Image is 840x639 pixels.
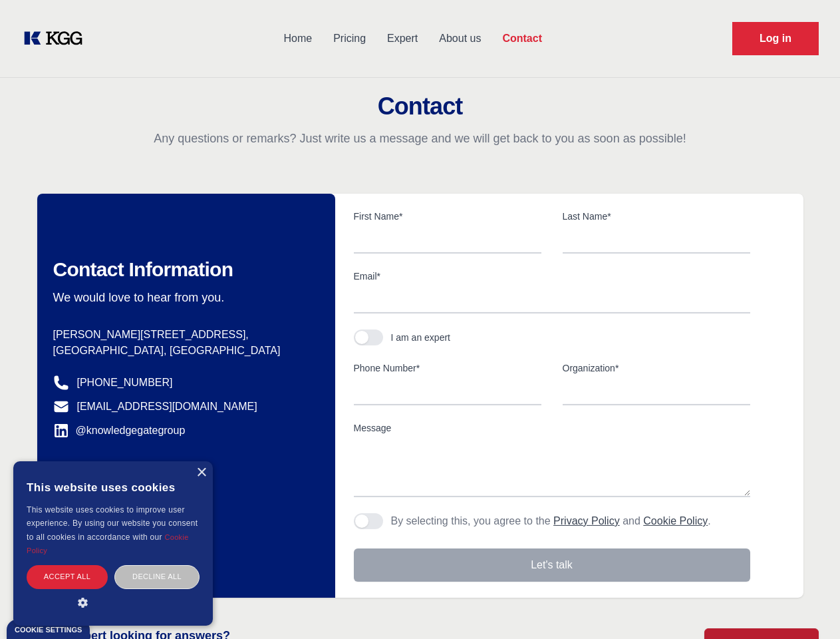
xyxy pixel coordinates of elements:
[21,28,93,49] a: KOL Knowledge Platform: Talk to Key External Experts (KEE)
[53,290,314,306] p: We would love to hear from you.
[391,331,451,344] div: I am an expert
[27,533,189,554] a: Cookie Policy
[77,399,257,415] a: [EMAIL_ADDRESS][DOMAIN_NAME]
[323,21,376,56] a: Pricing
[354,548,750,582] button: Let's talk
[53,343,314,359] p: [GEOGRAPHIC_DATA], [GEOGRAPHIC_DATA]
[428,21,491,56] a: About us
[196,468,206,478] div: Close
[732,22,819,55] a: Request Demo
[491,21,553,56] a: Contact
[563,210,750,223] label: Last Name*
[53,258,314,282] h2: Contact Information
[114,565,200,588] div: Decline all
[53,327,314,343] p: [PERSON_NAME][STREET_ADDRESS],
[553,515,620,527] a: Privacy Policy
[643,515,708,527] a: Cookie Policy
[77,375,173,391] a: [PHONE_NUMBER]
[16,130,824,146] p: Any questions or remarks? Just write us a message and we will get back to you as soon as possible!
[376,21,428,56] a: Expert
[15,626,82,634] div: Cookie settings
[27,505,198,542] span: This website uses cookies to improve user experience. By using our website you consent to all coo...
[27,471,200,503] div: This website uses cookies
[273,21,323,56] a: Home
[354,210,541,223] label: First Name*
[563,361,750,375] label: Organization*
[773,575,840,639] iframe: Chat Widget
[27,565,108,588] div: Accept all
[16,93,824,120] h2: Contact
[354,421,750,435] label: Message
[391,513,711,529] p: By selecting this, you agree to the and .
[354,270,750,283] label: Email*
[354,361,541,375] label: Phone Number*
[53,423,186,439] a: @knowledgegategroup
